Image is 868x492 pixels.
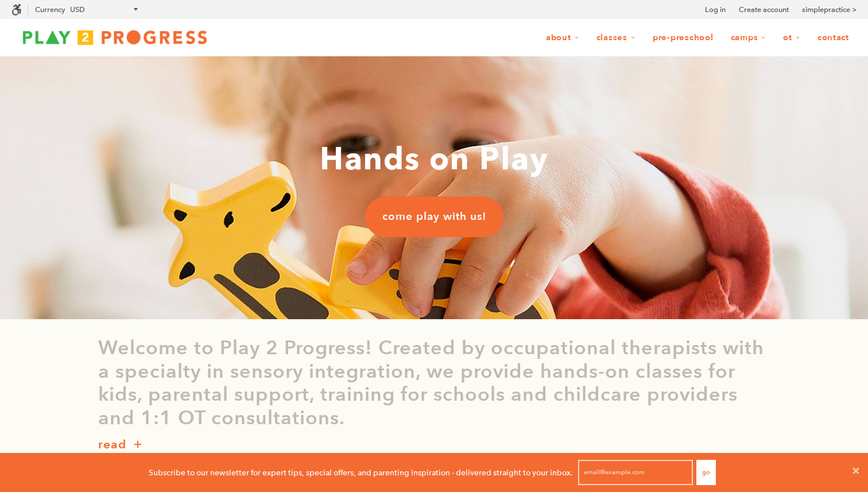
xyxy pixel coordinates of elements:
a: About [538,27,587,49]
img: Play2Progress logo [11,26,218,49]
input: email@example.com [578,460,693,485]
a: simplepractice > [802,4,857,16]
a: Log in [705,4,726,16]
a: Pre-Preschool [645,27,721,49]
p: Welcome to Play 2 Progress! Created by occupational therapists with a specialty in sensory integr... [98,336,770,430]
a: Classes [589,27,643,49]
a: Create account [739,4,789,16]
button: Go [696,460,716,485]
a: Camps [723,27,774,49]
a: Contact [810,27,857,49]
a: come play with us! [365,196,503,237]
span: come play with us! [382,209,486,224]
p: Subscribe to our newsletter for expert tips, special offers, and parenting inspiration - delivere... [149,466,573,479]
label: Currency [35,5,65,14]
a: OT [776,27,808,49]
p: read [98,436,126,454]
